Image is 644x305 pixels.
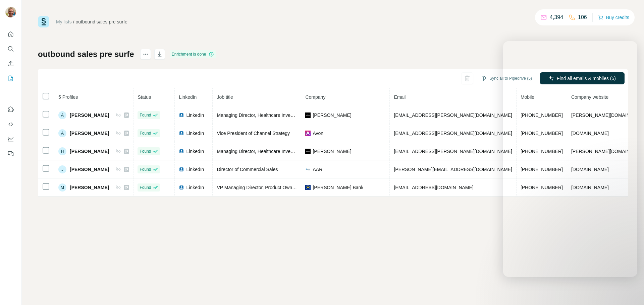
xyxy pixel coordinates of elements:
button: Enrich CSV [5,58,16,70]
span: Managing Director, Healthcare Investment Banking [217,112,323,118]
span: Managing Director, Healthcare Investment Banking [217,149,323,154]
div: M [58,183,66,192]
button: actions [140,49,151,60]
button: Sync all to Pipedrive (5) [477,73,537,83]
img: LinkedIn logo [179,149,184,154]
span: [PERSON_NAME] [70,148,109,155]
a: My lists [56,19,72,24]
div: Enrichment is done [170,50,216,58]
li: / [73,18,74,25]
span: [EMAIL_ADDRESS][DOMAIN_NAME] [394,185,473,190]
span: Email [394,94,406,100]
img: LinkedIn logo [179,131,184,136]
span: Found [140,184,151,190]
span: [PERSON_NAME] Bank [313,184,363,191]
div: J [58,165,66,173]
span: LinkedIn [179,94,197,100]
span: Found [140,148,151,154]
span: Job title [217,94,233,100]
span: LinkedIn [186,130,204,137]
iframe: Intercom live chat [621,282,637,298]
img: LinkedIn logo [179,112,184,118]
button: Dashboard [5,133,16,145]
span: LinkedIn [186,166,204,173]
iframe: Intercom live chat [503,41,637,277]
p: 4,394 [550,13,563,21]
span: Found [140,130,151,136]
button: Use Surfe on LinkedIn [5,103,16,116]
button: Quick start [5,28,16,40]
span: [PERSON_NAME][EMAIL_ADDRESS][DOMAIN_NAME] [394,167,512,172]
img: Surfe Logo [38,16,49,27]
span: Found [140,112,151,118]
span: [PERSON_NAME] [70,130,109,137]
div: outbound sales pre surfe [76,18,127,25]
span: Company [305,94,325,100]
div: H [58,147,66,155]
span: [PERSON_NAME] [70,112,109,119]
button: My lists [5,72,16,84]
span: Director of Commercial Sales [217,167,278,172]
span: Found [140,166,151,172]
span: AAR [313,166,322,173]
span: VP Managing Director, Product Owner - Enterprise Systems [217,185,341,190]
div: A [58,111,66,119]
h1: outbound sales pre surfe [38,49,134,60]
span: [EMAIL_ADDRESS][PERSON_NAME][DOMAIN_NAME] [394,149,512,154]
button: Search [5,43,16,55]
span: 5 Profiles [58,94,78,100]
img: company-logo [305,185,311,190]
span: Vice President of Channel Strategy [217,131,290,136]
span: LinkedIn [186,148,204,155]
p: 106 [578,13,587,21]
img: company-logo [305,149,311,154]
img: company-logo [305,112,311,118]
span: [PERSON_NAME] [70,166,109,173]
button: Feedback [5,148,16,160]
span: [EMAIL_ADDRESS][PERSON_NAME][DOMAIN_NAME] [394,131,512,136]
span: [EMAIL_ADDRESS][PERSON_NAME][DOMAIN_NAME] [394,112,512,118]
img: LinkedIn logo [179,185,184,190]
span: [PERSON_NAME] [313,112,351,119]
div: A [58,129,66,137]
img: company-logo [305,131,311,136]
span: Status [138,94,151,100]
img: Avatar [5,7,16,17]
span: LinkedIn [186,112,204,119]
img: company-logo [305,167,311,172]
img: LinkedIn logo [179,167,184,172]
span: Avon [313,130,323,137]
span: LinkedIn [186,184,204,191]
button: Buy credits [598,13,629,22]
span: [PERSON_NAME] [70,184,109,191]
button: Use Surfe API [5,118,16,130]
span: [PERSON_NAME] [313,148,351,155]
